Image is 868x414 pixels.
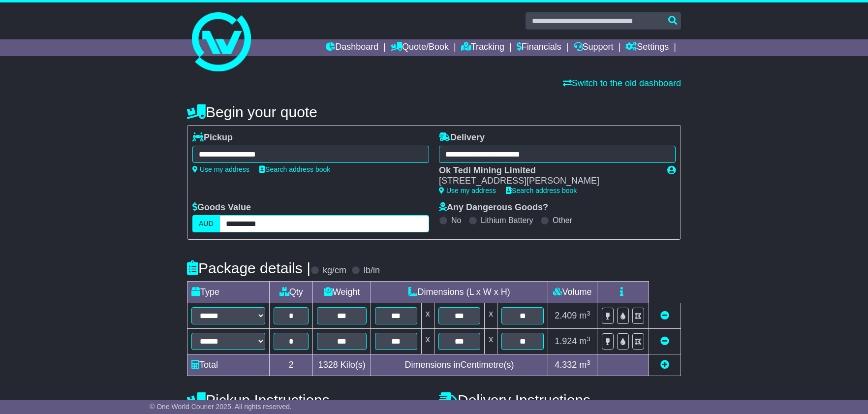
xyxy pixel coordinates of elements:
[318,360,338,370] span: 1328
[187,104,681,120] h4: Begin your quote
[579,336,590,346] span: m
[187,392,429,408] h4: Pickup Instructions
[439,392,681,408] h4: Delivery Instructions
[506,187,577,194] a: Search address book
[579,311,590,320] span: m
[192,165,249,173] a: Use my address
[326,39,378,56] a: Dashboard
[439,176,657,187] div: [STREET_ADDRESS][PERSON_NAME]
[259,165,330,173] a: Search address book
[660,336,669,346] a: Remove this item
[555,336,577,346] span: 1.924
[192,215,220,232] label: AUD
[421,303,434,329] td: x
[313,282,371,303] td: Weight
[150,403,292,411] span: © One World Courier 2025. All rights reserved.
[553,216,572,225] label: Other
[485,329,497,354] td: x
[270,282,313,303] td: Qty
[270,354,313,376] td: 2
[187,260,310,276] h4: Package details |
[364,265,380,276] label: lb/in
[187,282,270,303] td: Type
[579,360,590,370] span: m
[391,39,449,56] a: Quote/Book
[439,132,485,143] label: Delivery
[481,216,533,225] label: Lithium Battery
[587,359,590,366] sup: 3
[517,39,561,56] a: Financials
[555,360,577,370] span: 4.332
[439,165,657,176] div: Ok Tedi Mining Limited
[587,310,590,317] sup: 3
[192,202,251,213] label: Goods Value
[451,216,461,225] label: No
[625,39,669,56] a: Settings
[555,311,577,320] span: 2.409
[371,282,548,303] td: Dimensions (L x W x H)
[187,354,270,376] td: Total
[439,187,496,194] a: Use my address
[563,78,681,88] a: Switch to the old dashboard
[587,335,590,343] sup: 3
[313,354,371,376] td: Kilo(s)
[574,39,614,56] a: Support
[323,265,346,276] label: kg/cm
[192,132,233,143] label: Pickup
[421,329,434,354] td: x
[660,311,669,320] a: Remove this item
[548,282,597,303] td: Volume
[439,202,548,213] label: Any Dangerous Goods?
[485,303,497,329] td: x
[461,39,504,56] a: Tracking
[371,354,548,376] td: Dimensions in Centimetre(s)
[660,360,669,370] a: Add new item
